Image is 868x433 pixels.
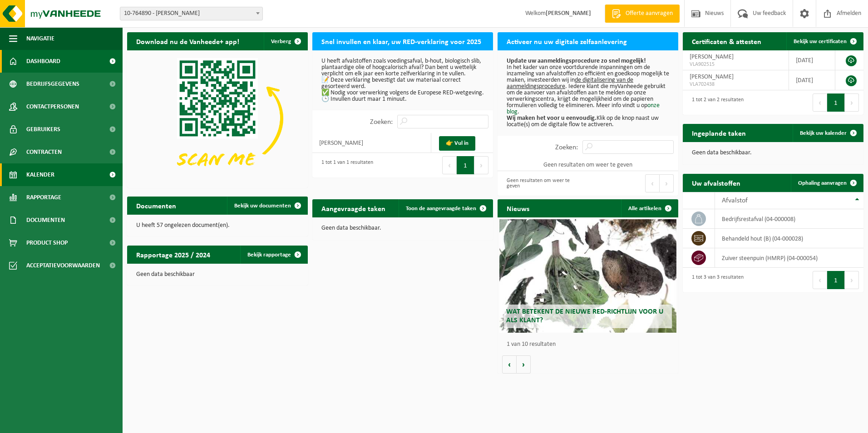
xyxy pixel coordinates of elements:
[791,174,863,192] a: Ophaling aanvragen
[794,39,847,44] span: Bekijk uw certificaten
[399,199,492,217] a: Toon de aangevraagde taken
[517,355,531,374] button: Volgende
[312,32,490,50] h2: Snel invullen en klaar, uw RED-verklaring voor 2025
[26,209,65,231] span: Documenten
[827,93,845,112] button: 1
[26,95,79,118] span: Contactpersonen
[442,156,457,174] button: Previous
[26,118,60,141] span: Gebruikers
[800,130,847,136] span: Bekijk uw kalender
[690,81,782,88] span: VLA702438
[690,74,734,80] span: [PERSON_NAME]
[317,155,373,175] div: 1 tot 1 van 1 resultaten
[264,32,307,50] button: Verberg
[813,93,827,112] button: Previous
[645,174,660,192] button: Previous
[546,10,591,17] strong: [PERSON_NAME]
[457,156,474,174] button: 1
[406,206,476,212] span: Toon de aangevraagde taken
[120,7,263,20] span: 10-764890 - VANDROMME DIETER - LEDEGEM
[26,141,62,163] span: Contracten
[687,270,744,290] div: 1 tot 3 van 3 resultaten
[789,70,835,90] td: [DATE]
[789,50,835,70] td: [DATE]
[498,199,538,217] h2: Nieuws
[127,50,308,186] img: Download de VHEPlus App
[507,341,674,348] p: 1 van 10 resultaten
[506,308,663,324] span: Wat betekent de nieuwe RED-richtlijn voor u als klant?
[127,246,219,263] h2: Rapportage 2025 / 2024
[312,133,431,153] td: [PERSON_NAME]
[507,102,660,115] a: onze blog
[687,93,744,113] div: 1 tot 2 van 2 resultaten
[26,163,54,186] span: Kalender
[692,150,854,156] p: Geen data beschikbaar.
[683,174,750,192] h2: Uw afvalstoffen
[127,197,185,214] h2: Documenten
[227,197,307,215] a: Bekijk uw documenten
[605,5,680,23] a: Offerte aanvragen
[26,186,61,209] span: Rapportage
[26,50,60,73] span: Dashboard
[690,54,734,60] span: [PERSON_NAME]
[683,124,755,142] h2: Ingeplande taken
[621,199,677,217] a: Alle artikelen
[827,271,845,289] button: 1
[786,32,863,50] a: Bekijk uw certificaten
[715,209,863,229] td: bedrijfsrestafval (04-000008)
[660,174,674,192] button: Next
[507,115,597,122] b: Wij maken het voor u eenvoudig.
[845,271,859,289] button: Next
[26,27,54,50] span: Navigatie
[240,246,307,264] a: Bekijk rapportage
[234,203,291,209] span: Bekijk uw documenten
[793,124,863,142] a: Bekijk uw kalender
[722,197,748,204] span: Afvalstof
[136,271,299,278] p: Geen data beschikbaar
[136,222,299,229] p: U heeft 57 ongelezen document(en).
[555,144,578,151] label: Zoeken:
[26,231,68,254] span: Product Shop
[507,115,669,128] p: Klik op de knop naast uw locatie(s) om de digitale flow te activeren.
[715,229,863,248] td: behandeld hout (B) (04-000028)
[370,118,393,126] label: Zoeken:
[498,158,678,171] td: Geen resultaten om weer te geven
[474,156,488,174] button: Next
[813,271,827,289] button: Previous
[127,32,248,50] h2: Download nu de Vanheede+ app!
[502,173,583,193] div: Geen resultaten om weer te geven
[798,180,847,186] span: Ophaling aanvragen
[715,248,863,268] td: zuiver steenpuin (HMRP) (04-000054)
[321,225,484,231] p: Geen data beschikbaar.
[683,32,770,50] h2: Certificaten & attesten
[271,39,291,44] span: Verberg
[499,219,676,333] a: Wat betekent de nieuwe RED-richtlijn voor u als klant?
[690,61,782,68] span: VLA902515
[502,355,517,374] button: Vorige
[321,58,484,103] p: U heeft afvalstoffen zoals voedingsafval, b-hout, biologisch slib, plantaardige olie of hoogcalor...
[507,77,633,90] u: de digitalisering van de aanmeldingsprocedure
[120,7,262,20] span: 10-764890 - VANDROMME DIETER - LEDEGEM
[623,9,675,18] span: Offerte aanvragen
[507,64,669,115] p: In het kader van onze voortdurende inspanningen om de inzameling van afvalstoffen zo efficiënt en...
[312,199,395,217] h2: Aangevraagde taken
[26,73,79,95] span: Bedrijfsgegevens
[845,93,859,112] button: Next
[26,254,100,277] span: Acceptatievoorwaarden
[439,136,475,151] a: 👉 Vul in
[498,32,636,50] h2: Activeer nu uw digitale zelfaanlevering
[507,58,646,64] b: Update uw aanmeldingsprocedure zo snel mogelijk!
